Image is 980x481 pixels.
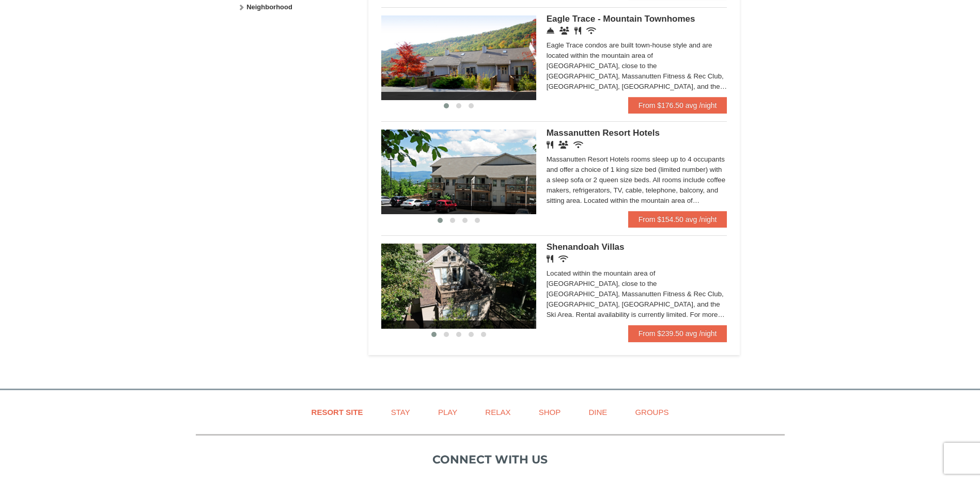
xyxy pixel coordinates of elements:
i: Concierge Desk [547,27,554,35]
a: Dine [575,400,620,424]
a: From $239.50 avg /night [628,325,727,342]
a: Play [425,400,470,424]
span: Eagle Trace - Mountain Townhomes [547,14,695,24]
a: Stay [378,400,423,424]
span: Shenandoah Villas [547,242,625,252]
a: Relax [472,400,523,424]
div: Eagle Trace condos are built town-house style and are located within the mountain area of [GEOGRA... [547,40,727,92]
a: Groups [622,400,681,424]
div: Massanutten Resort Hotels rooms sleep up to 4 occupants and offer a choice of 1 king size bed (li... [547,154,727,206]
p: Connect with us [196,451,785,468]
i: Restaurant [574,27,581,35]
i: Wireless Internet (free) [586,27,596,35]
a: Resort Site [299,400,376,424]
i: Restaurant [547,255,553,263]
i: Conference Facilities [559,27,569,35]
strong: Neighborhood [246,3,292,11]
a: From $176.50 avg /night [628,97,727,114]
i: Banquet Facilities [558,141,568,149]
span: Massanutten Resort Hotels [547,128,660,138]
div: Located within the mountain area of [GEOGRAPHIC_DATA], close to the [GEOGRAPHIC_DATA], Massanutte... [547,268,727,320]
i: Wireless Internet (free) [573,141,583,149]
a: From $154.50 avg /night [628,211,727,228]
i: Restaurant [547,141,553,149]
i: Wireless Internet (free) [558,255,568,263]
a: Shop [526,400,574,424]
